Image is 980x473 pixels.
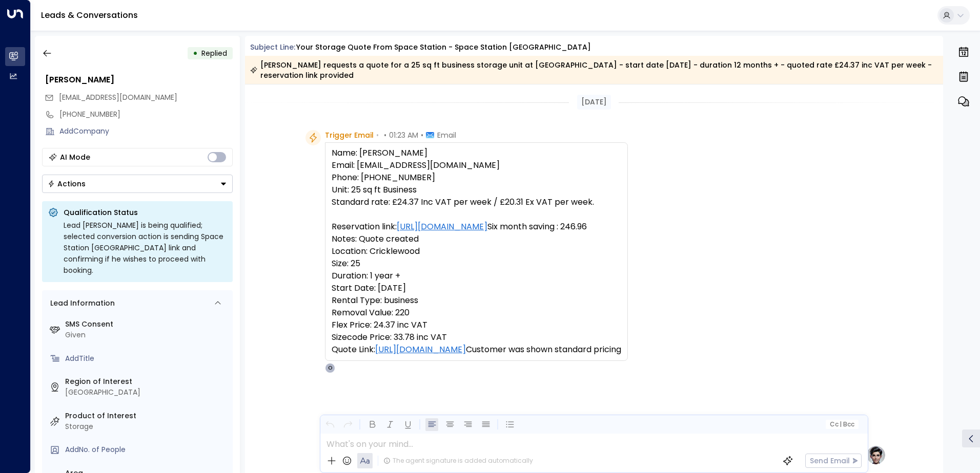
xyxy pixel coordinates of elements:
div: [PERSON_NAME] requests a quote for a 25 sq ft business storage unit at [GEOGRAPHIC_DATA] - start ... [250,60,937,80]
div: [GEOGRAPHIC_DATA] [65,387,229,398]
div: [PERSON_NAME] [45,74,233,86]
div: Actions [48,179,86,188]
div: AddTitle [65,353,229,364]
span: ayakenali@yahoo.co.uk [59,92,177,103]
a: [URL][DOMAIN_NAME] [375,343,466,356]
p: Qualification Status [64,207,227,218]
div: • [193,44,198,62]
button: Cc|Bcc [825,420,858,429]
span: Cc Bcc [829,421,854,428]
span: Subject Line: [250,42,295,52]
span: | [840,421,842,428]
div: [DATE] [577,95,611,110]
img: profile-logo.png [866,445,886,465]
a: [URL][DOMAIN_NAME] [397,221,487,233]
label: Region of Interest [65,376,229,387]
button: Undo [323,418,336,431]
div: Lead [PERSON_NAME] is being qualified; selected conversion action is sending Space Station [GEOGR... [64,220,227,276]
span: Replied [201,48,227,58]
div: The agent signature is added automatically [383,456,533,465]
div: AI Mode [60,152,90,162]
span: • [376,130,379,140]
span: Email [437,130,456,140]
span: Trigger Email [325,130,374,140]
span: • [421,130,423,140]
button: Actions [42,175,233,193]
div: AddCompany [59,126,233,137]
span: [EMAIL_ADDRESS][DOMAIN_NAME] [59,92,177,102]
button: Redo [341,418,354,431]
div: Your storage quote from Space Station - Space Station [GEOGRAPHIC_DATA] [296,42,591,53]
div: [PHONE_NUMBER] [59,109,233,120]
pre: Name: [PERSON_NAME] Email: [EMAIL_ADDRESS][DOMAIN_NAME] Phone: [PHONE_NUMBER] Unit: 25 sq ft Busi... [332,147,621,356]
label: SMS Consent [65,319,229,330]
a: Leads & Conversations [41,9,138,21]
div: Storage [65,421,229,432]
label: Product of Interest [65,411,229,421]
div: AddNo. of People [65,444,229,455]
div: Given [65,330,229,340]
div: O [325,363,335,373]
div: Button group with a nested menu [42,175,233,193]
div: Lead Information [47,298,115,309]
span: 01:23 AM [389,130,418,140]
span: • [384,130,386,140]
